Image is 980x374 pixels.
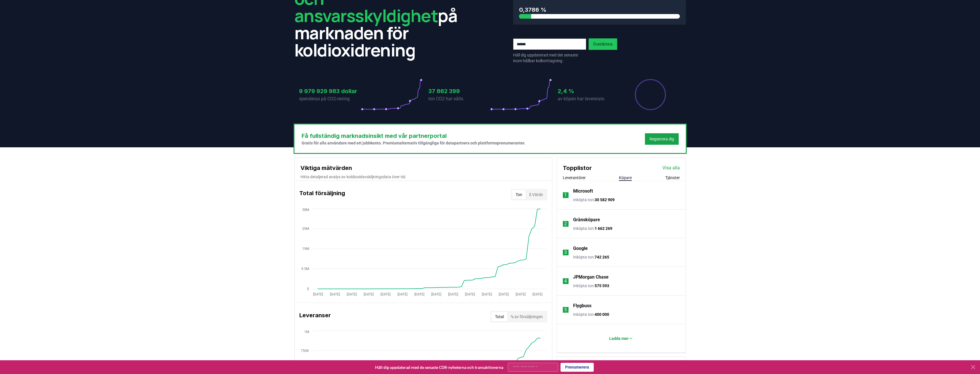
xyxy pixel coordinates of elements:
font: 2 [564,221,567,226]
font: : [594,283,595,288]
font: 2,4 % [558,88,574,95]
tspan: [DATE] [532,292,542,296]
font: Inköpta ton [573,226,594,231]
tspan: [DATE] [465,292,475,296]
font: Leverantörer [563,175,586,180]
font: 0,3786 % [519,6,547,13]
font: Leveranser [299,312,331,319]
font: på marknaden för koldioxidrening [294,4,458,62]
tspan: [DATE] [347,292,357,296]
font: : [594,255,595,259]
tspan: [DATE] [498,292,508,296]
font: 9 979 929 983 dollar [299,88,357,95]
div: Procentandel av levererad försäljning [634,79,666,111]
tspan: 1M [304,330,309,334]
font: Google [573,246,588,251]
button: Ladda mer [605,333,638,344]
font: 575 593 [595,283,609,288]
font: 1 [564,192,567,198]
font: Visa alla [662,165,680,171]
font: 742 265 [595,255,609,259]
tspan: 19M [302,247,309,251]
tspan: [DATE] [431,292,441,296]
font: ton CO2 har sålts [428,96,463,101]
a: Registrera dig [650,136,674,142]
font: Total försäljning [299,190,345,197]
font: Få fullständig marknadsinsikt med vår partnerportal [302,132,447,139]
button: Överlämna [589,38,617,50]
font: : [594,312,595,317]
tspan: 750K [301,349,309,353]
font: Hitta detaljerad analys av koldioxidavskiljningsdata över tid. [300,175,406,179]
font: Registrera dig [650,137,674,141]
tspan: 38M [302,208,309,212]
font: Inköpta ton [573,283,594,288]
font: : [594,226,595,231]
font: % av försäljningen [511,314,543,319]
tspan: [DATE] [482,292,492,296]
button: Registrera dig [645,133,679,145]
font: Tjänster [665,175,680,180]
font: : [594,197,595,202]
font: 37 862 399 [428,88,460,95]
tspan: [DATE] [414,292,424,296]
font: Inköpta ton [573,255,594,259]
tspan: 9.5M [301,267,309,271]
tspan: 0 [307,287,309,291]
tspan: 29M [302,227,309,231]
font: Ton [516,192,522,197]
font: Överlämna [593,42,613,46]
font: 5 [564,307,567,312]
tspan: [DATE] [515,292,525,296]
font: 1 662 269 [595,226,612,231]
font: 3 [564,250,567,255]
a: Google [573,245,588,252]
font: Microsoft [573,188,593,194]
font: spenderas på CO2-rening [299,96,350,101]
font: Flygbuss [573,303,591,308]
a: JPMorgan Chase [573,274,609,281]
font: Gratis för alla användare med ett jobbkonto. Premiumalternativ tillgängliga för datapartners och ... [302,141,525,145]
a: Visa alla [662,165,680,171]
font: Håll dig uppdaterad med det senaste inom hållbar kolborttagning. [513,53,578,63]
a: Gränsköpare [573,216,600,223]
tspan: [DATE] [330,292,340,296]
font: 30 582 909 [595,197,615,202]
font: JPMorgan Chase [573,274,609,280]
font: Total [495,314,504,319]
font: Inköpta ton [573,197,594,202]
font: 4 [564,278,567,284]
font: $ Värde [529,192,543,197]
tspan: [DATE] [363,292,373,296]
tspan: [DATE] [397,292,407,296]
font: Inköpta ton [573,312,594,317]
font: 400 000 [595,312,609,317]
a: Microsoft [573,188,593,195]
font: Köpare [619,175,632,180]
tspan: [DATE] [380,292,390,296]
font: Ladda mer [609,336,629,341]
font: Topplistor [563,165,592,171]
tspan: [DATE] [448,292,458,296]
font: av köpen har levererats [558,96,604,101]
a: Flygbuss [573,302,591,309]
font: Viktiga mätvärden [300,165,352,171]
tspan: [DATE] [313,292,323,296]
font: Gränsköpare [573,217,600,222]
